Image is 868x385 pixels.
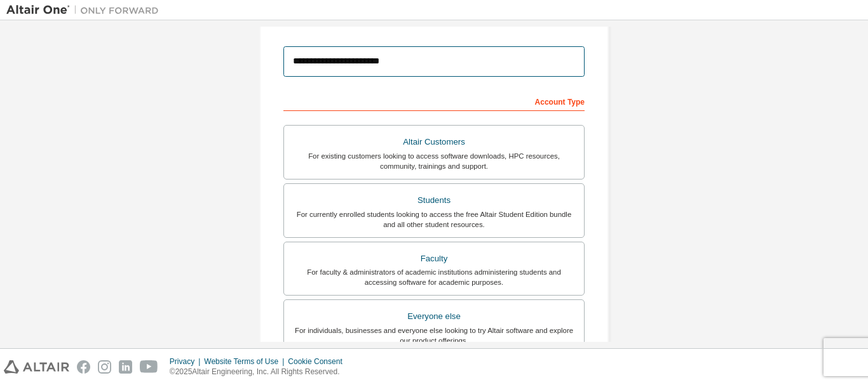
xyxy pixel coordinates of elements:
div: Privacy [170,356,204,367]
img: Altair One [6,4,165,16]
div: For existing customers looking to access software downloads, HPC resources, community, trainings ... [292,151,576,171]
div: For currently enrolled students looking to access the free Altair Student Edition bundle and all ... [292,209,576,230]
img: linkedin.svg [119,360,132,374]
img: instagram.svg [98,360,111,374]
div: Faculty [292,250,576,268]
img: altair_logo.svg [4,360,69,374]
img: facebook.svg [77,360,90,374]
div: Altair Customers [292,133,576,151]
img: youtube.svg [140,360,158,374]
div: Account Type [283,91,585,111]
div: For faculty & administrators of academic institutions administering students and accessing softwa... [292,267,576,287]
div: Students [292,192,576,209]
div: Everyone else [292,308,576,325]
div: Website Terms of Use [204,356,288,367]
p: © 2025 Altair Engineering, Inc. All Rights Reserved. [170,367,350,377]
div: Cookie Consent [288,356,349,367]
div: For individuals, businesses and everyone else looking to try Altair software and explore our prod... [292,325,576,346]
